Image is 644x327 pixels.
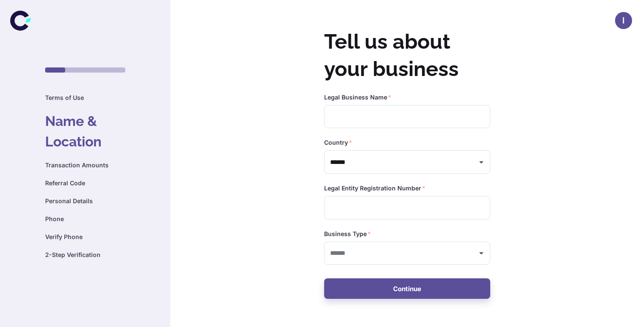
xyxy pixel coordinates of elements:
[615,12,632,29] button: I
[324,230,371,238] label: Business Type
[324,278,490,299] button: Continue
[45,111,125,152] h4: Name & Location
[45,250,125,260] h6: 2-Step Verification
[324,93,391,102] label: Legal Business Name
[45,196,125,206] h6: Personal Details
[324,28,490,83] h2: Tell us about your business
[45,93,125,102] h6: Terms of Use
[475,156,487,168] button: Open
[475,247,487,259] button: Open
[324,184,425,193] label: Legal Entity Registration Number
[45,232,125,242] h6: Verify Phone
[45,161,125,170] h6: Transaction Amounts
[45,178,125,188] h6: Referral Code
[324,138,352,147] label: Country
[45,214,125,224] h6: Phone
